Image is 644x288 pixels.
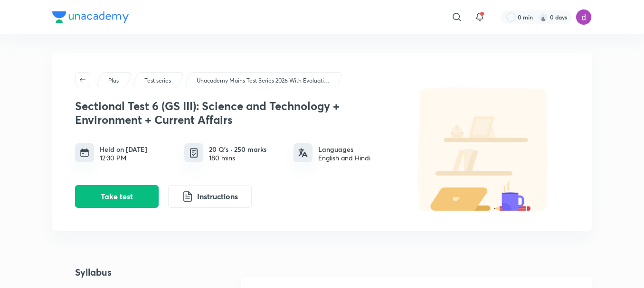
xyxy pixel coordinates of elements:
img: default [398,87,569,211]
img: instruction [182,191,193,202]
button: Instructions [168,185,252,208]
h3: Sectional Test 6 (GS III): Science and Technology + Environment + Current Affairs [75,99,393,127]
h6: 20 Q’s · 250 marks [209,144,266,154]
img: Divyarani choppa [576,9,592,25]
img: timing [80,148,89,158]
p: Test series [144,76,171,85]
button: Take test [75,185,159,208]
p: Plus [108,76,119,85]
a: Unacademy Mains Test Series 2026 With Evaluation (August) [195,76,331,85]
h6: Held on [DATE] [100,144,147,154]
img: languages [298,148,308,158]
p: Unacademy Mains Test Series 2026 With Evaluation (August) [197,76,330,85]
img: streak [539,12,548,22]
div: English and Hindi [318,154,370,162]
img: quiz info [188,147,200,159]
h6: Languages [318,144,370,154]
div: 12:30 PM [100,154,147,162]
a: Test series [143,76,173,85]
a: Plus [107,76,121,85]
div: 180 mins [209,154,266,162]
img: Company Logo [52,11,129,23]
